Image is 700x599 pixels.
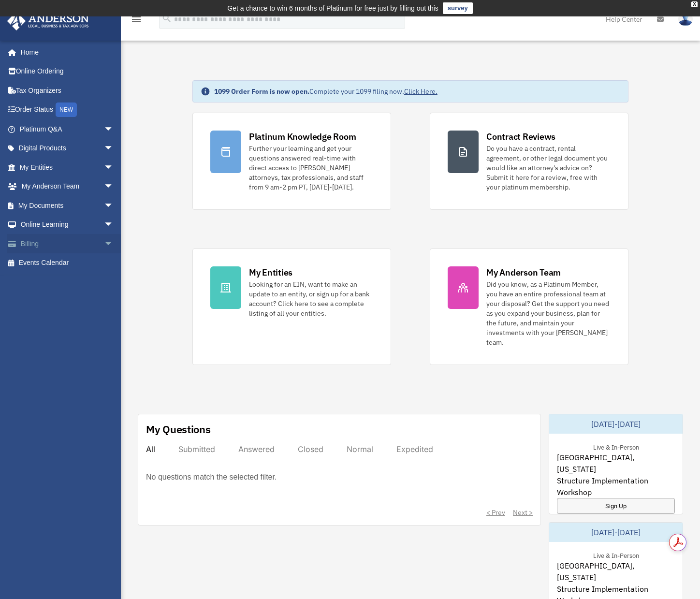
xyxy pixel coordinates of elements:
[249,131,356,143] div: Platinum Knowledge Room
[7,253,128,273] a: Events Calendar
[238,444,275,454] div: Answered
[430,248,628,365] a: My Anderson Team Did you know, as a Platinum Member, you have an entire professional team at your...
[486,144,611,192] div: Do you have a contract, rental agreement, or other legal document you would like an attorney's ad...
[678,12,693,26] img: User Pic
[7,177,128,196] a: My Anderson Teamarrow_drop_down
[104,196,123,216] span: arrow_drop_down
[7,196,128,215] a: My Documentsarrow_drop_down
[557,560,675,583] span: [GEOGRAPHIC_DATA], [US_STATE]
[585,550,647,560] div: Live & In-Person
[104,177,123,197] span: arrow_drop_down
[7,119,128,139] a: Platinum Q&Aarrow_drop_down
[249,266,292,278] div: My Entities
[549,523,683,542] div: [DATE]-[DATE]
[249,279,373,318] div: Looking for an EIN, want to make an update to an entity, or sign up for a bank account? Click her...
[486,266,561,278] div: My Anderson Team
[430,113,628,210] a: Contract Reviews Do you have a contract, rental agreement, or other legal document you would like...
[443,2,473,14] a: survey
[146,470,277,484] p: No questions match the selected filter.
[104,158,123,177] span: arrow_drop_down
[214,87,437,96] div: Complete your 1099 filing now.
[214,87,309,96] strong: 1099 Order Form is now open.
[146,444,155,454] div: All
[56,102,77,117] div: NEW
[7,43,123,62] a: Home
[486,131,555,143] div: Contract Reviews
[161,13,172,24] i: search
[104,234,123,254] span: arrow_drop_down
[131,17,142,25] a: menu
[104,139,123,159] span: arrow_drop_down
[347,444,373,454] div: Normal
[404,87,437,96] a: Click Here.
[7,234,128,253] a: Billingarrow_drop_down
[7,215,128,234] a: Online Learningarrow_drop_down
[192,113,391,210] a: Platinum Knowledge Room Further your learning and get your questions answered real-time with dire...
[7,62,128,81] a: Online Ordering
[298,444,323,454] div: Closed
[227,2,438,14] div: Get a chance to win 6 months of Platinum for free just by filling out this
[585,441,647,452] div: Live & In-Person
[557,452,675,475] span: [GEOGRAPHIC_DATA], [US_STATE]
[7,139,128,158] a: Digital Productsarrow_drop_down
[7,100,128,120] a: Order StatusNEW
[549,414,683,434] div: [DATE]-[DATE]
[178,444,215,454] div: Submitted
[146,422,211,437] div: My Questions
[192,248,391,365] a: My Entities Looking for an EIN, want to make an update to an entity, or sign up for a bank accoun...
[557,475,675,498] span: Structure Implementation Workshop
[249,144,373,192] div: Further your learning and get your questions answered real-time with direct access to [PERSON_NAM...
[4,12,92,30] img: Anderson Advisors Platinum Portal
[131,14,142,25] i: menu
[7,158,128,177] a: My Entitiesarrow_drop_down
[557,498,675,514] a: Sign Up
[7,81,128,100] a: Tax Organizers
[486,279,611,347] div: Did you know, as a Platinum Member, you have an entire professional team at your disposal? Get th...
[104,119,123,139] span: arrow_drop_down
[691,1,698,7] div: close
[104,215,123,235] span: arrow_drop_down
[396,444,433,454] div: Expedited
